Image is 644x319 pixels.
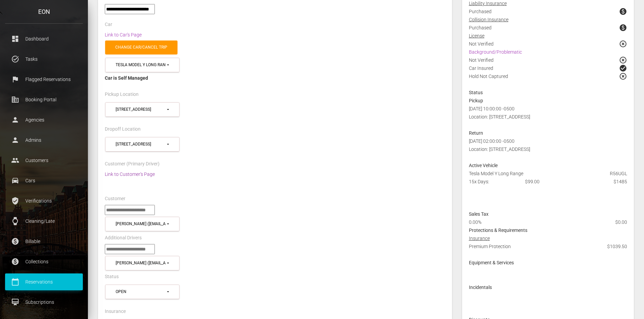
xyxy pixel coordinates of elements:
[10,74,78,84] p: Flagged Reservations
[464,40,632,48] div: Not Verified
[464,72,632,88] div: Hold Not Captured
[469,163,498,168] strong: Active Vehicle
[615,218,627,226] span: $0.00
[464,7,632,16] div: Purchased
[116,62,166,68] div: Tesla Model Y Long Range (R56UGL in 90245)
[619,7,627,16] span: paid
[520,178,576,186] div: $99.00
[105,171,155,177] a: Link to Customer's Page
[464,56,632,64] div: Not Verified
[5,273,83,290] a: calendar_today Reservations
[5,213,83,230] a: watch Cleaning/Late
[619,64,627,72] span: check_circle
[105,74,445,82] div: Car is Self Managed
[10,236,78,246] p: Billable
[5,91,83,108] a: corporate_fare Booking Portal
[5,30,83,47] a: dashboard Dashboard
[469,49,522,55] a: Background/Problematic
[10,176,78,186] p: Cars
[116,107,166,112] div: [STREET_ADDRESS]
[469,138,530,152] span: [DATE] 02:00:00 -0500 Location: [STREET_ADDRESS]
[10,115,78,125] p: Agencies
[105,91,139,98] label: Pickup Location
[10,95,78,105] p: Booking Portal
[464,64,632,72] div: Car Insured
[10,277,78,287] p: Reservations
[105,256,180,270] button: WEIQI CAO (75430743@qq.com)
[5,152,83,169] a: people Customers
[464,169,632,178] div: Tesla Model Y Long Range
[105,161,160,167] label: Customer (Primary Driver)
[105,126,141,133] label: Dropoff Location
[614,178,627,186] span: $1485
[464,24,632,32] div: Purchased
[105,32,142,37] a: Link to Car's Page
[5,233,83,250] a: paid Billable
[10,257,78,267] p: Collections
[469,228,527,233] strong: Protections & Requirements
[10,196,78,206] p: Verifications
[464,178,520,186] div: 15x Days:
[469,285,492,290] strong: Incidentals
[5,132,83,149] a: person Admins
[10,34,78,44] p: Dashboard
[469,17,508,22] u: Collision Insurance
[105,235,142,241] label: Additional Drivers
[5,294,83,311] a: card_membership Subscriptions
[10,135,78,145] p: Admins
[105,21,112,28] label: Car
[469,130,483,136] strong: Return
[10,155,78,165] p: Customers
[116,221,166,227] div: [PERSON_NAME] ([EMAIL_ADDRESS][DOMAIN_NAME])
[469,106,530,119] span: [DATE] 10:00:00 -0500 Location: [STREET_ADDRESS]
[105,285,180,299] button: Open
[105,308,126,315] label: Insurance
[105,137,180,152] button: 1960 E Grand Ave (90245)
[105,195,125,202] label: Customer
[5,51,83,68] a: task_alt Tasks
[10,216,78,226] p: Cleaning/Late
[10,297,78,307] p: Subscriptions
[607,242,627,250] span: $1039.50
[5,253,83,270] a: paid Collections
[5,172,83,189] a: drive_eta Cars
[469,33,484,38] u: License
[105,217,180,231] button: WEIQI CAO (75430743@qq.com)
[619,72,627,80] span: highlight_off
[469,236,490,241] u: Insurance
[619,56,627,64] span: highlight_off
[464,242,632,259] div: Premium Protection
[10,54,78,64] p: Tasks
[105,273,119,280] label: Status
[619,24,627,32] span: paid
[105,102,180,117] button: 1960 E Grand Ave (90245)
[116,141,166,147] div: [STREET_ADDRESS]
[5,71,83,88] a: flag Flagged Reservations
[105,58,180,72] button: Tesla Model Y Long Range (R56UGL in 90245)
[116,289,166,295] div: Open
[469,90,483,95] strong: Status
[116,260,166,266] div: [PERSON_NAME] ([EMAIL_ADDRESS][DOMAIN_NAME])
[5,192,83,209] a: verified_user Verifications
[469,260,514,265] strong: Equipment & Services
[469,1,507,6] u: Liability Insurance
[469,211,488,217] strong: Sales Tax
[105,41,177,54] a: Change car/cancel trip
[464,218,576,226] div: 0.00%
[619,40,627,48] span: highlight_off
[469,98,483,103] strong: Pickup
[5,111,83,128] a: person Agencies
[610,169,627,178] span: R56UGL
